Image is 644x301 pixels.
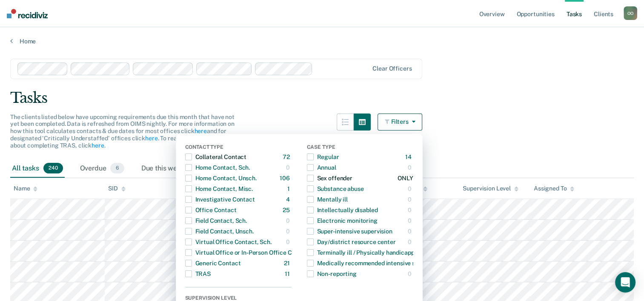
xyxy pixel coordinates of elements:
[185,235,272,249] div: Virtual Office Contact, Sch.
[408,235,413,249] div: 0
[110,163,124,174] span: 6
[43,163,63,174] span: 240
[145,135,157,142] a: here
[78,159,126,178] div: Overdue6
[405,150,413,164] div: 14
[185,193,255,206] div: Investigative Contact
[194,128,206,134] a: here
[307,235,396,249] div: Day/district resource center
[372,65,412,72] div: Clear officers
[408,214,413,227] div: 0
[408,203,413,217] div: 0
[286,193,292,206] div: 4
[408,161,413,174] div: 0
[185,161,250,174] div: Home Contact, Sch.
[615,272,635,292] div: Open Intercom Messenger
[286,214,292,227] div: 0
[185,224,254,238] div: Field Contact, Unsch.
[307,214,378,227] div: Electronic monitoring
[307,144,413,152] div: Case Type
[185,256,241,270] div: Generic Contact
[14,185,37,192] div: Name
[286,161,292,174] div: 0
[463,185,518,192] div: Supervision Level
[287,182,292,196] div: 1
[398,171,413,185] div: ONLY
[10,37,634,45] a: Home
[185,203,237,217] div: Office Contact
[185,246,310,259] div: Virtual Office or In-Person Office Contact
[408,193,413,206] div: 0
[307,150,339,164] div: Regular
[10,114,235,149] span: The clients listed below have upcoming requirements due this month that have not yet been complet...
[185,214,247,227] div: Field Contact, Sch.
[140,159,204,178] div: Due this week0
[280,171,292,185] div: 106
[185,267,211,281] div: TRAS
[307,256,444,270] div: Medically recommended intensive supervision
[378,114,423,131] button: Filters
[185,182,253,196] div: Home Contact, Misc.
[7,9,48,18] img: Recidiviz
[307,182,364,196] div: Substance abuse
[534,185,574,192] div: Assigned To
[284,256,292,270] div: 21
[307,246,421,259] div: Terminally ill / Physically handicapped
[185,171,257,185] div: Home Contact, Unsch.
[10,89,634,107] div: Tasks
[624,6,637,20] button: OO
[283,203,292,217] div: 25
[307,161,336,174] div: Annual
[408,267,413,281] div: 0
[307,171,352,185] div: Sex offender
[286,224,292,238] div: 0
[92,142,104,149] a: here
[286,235,292,249] div: 0
[108,185,126,192] div: SID
[307,203,378,217] div: Intellectually disabled
[307,193,348,206] div: Mentally ill
[307,224,392,238] div: Super-intensive supervision
[408,224,413,238] div: 0
[408,182,413,196] div: 0
[283,150,292,164] div: 72
[285,267,292,281] div: 11
[307,267,357,281] div: Non-reporting
[10,159,65,178] div: All tasks240
[185,150,246,164] div: Collateral Contact
[185,144,292,152] div: Contact Type
[624,6,637,20] div: O O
